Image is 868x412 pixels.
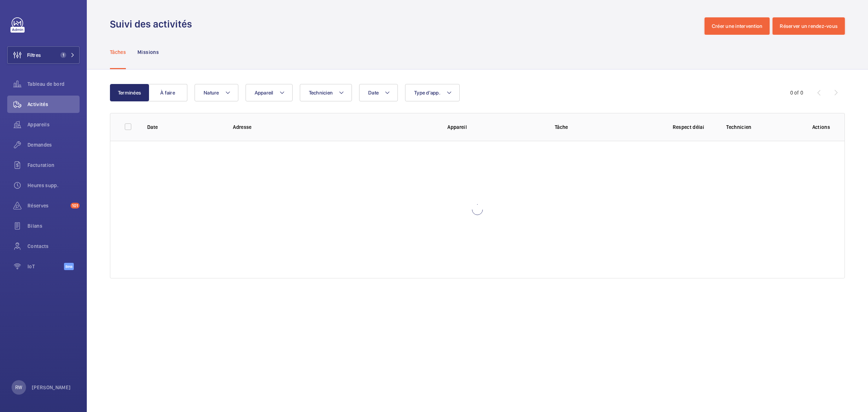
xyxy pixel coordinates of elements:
[790,89,803,96] div: 0 of 0
[812,123,830,131] p: Actions
[15,384,22,391] p: RW
[300,84,352,101] button: Technicien
[27,80,80,88] span: Tableau de bord
[110,49,126,56] p: Tâches
[27,222,80,230] span: Bilans
[27,141,80,148] span: Demandes
[555,123,651,131] p: Tâche
[7,46,80,64] button: Filtres1
[137,49,159,56] p: Missions
[60,52,66,58] span: 1
[414,90,441,96] span: Type d'app.
[368,90,379,96] span: Date
[662,123,715,131] p: Respect délai
[309,90,333,96] span: Technicien
[705,17,770,35] button: Créer une intervention
[447,123,543,131] p: Appareil
[246,84,293,101] button: Appareil
[726,123,800,131] p: Technicien
[255,90,273,96] span: Appareil
[71,203,80,209] span: 101
[148,84,187,101] button: À faire
[27,121,80,128] span: Appareils
[27,263,64,270] span: IoT
[405,84,460,101] button: Type d'app.
[195,84,238,101] button: Nature
[32,384,71,391] p: [PERSON_NAME]
[773,17,845,35] button: Réserver un rendez-vous
[110,84,149,101] button: Terminées
[27,101,80,108] span: Activités
[27,182,80,189] span: Heures supp.
[27,243,80,250] span: Contacts
[27,161,80,169] span: Facturation
[64,263,74,270] span: Beta
[27,202,68,209] span: Réserves
[147,123,221,131] p: Date
[27,51,41,59] span: Filtres
[204,90,219,96] span: Nature
[359,84,398,101] button: Date
[110,17,196,31] h1: Suivi des activités
[233,123,436,131] p: Adresse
